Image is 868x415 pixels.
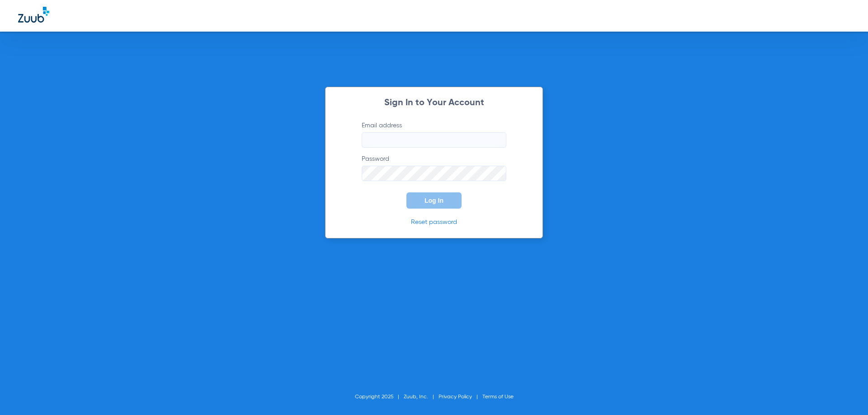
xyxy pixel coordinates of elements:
a: Terms of Use [482,394,514,400]
img: Zuub Logo [18,7,49,23]
button: Log In [406,192,462,209]
span: Log In [425,197,443,204]
label: Email address [362,121,506,148]
li: Zuub, Inc. [404,392,439,401]
h2: Sign In to Your Account [348,98,520,107]
input: Password [362,166,506,181]
li: Copyright 2025 [355,392,404,401]
label: Password [362,154,506,181]
input: Email address [362,132,506,148]
iframe: Chat Widget [823,372,868,415]
a: Privacy Policy [439,394,472,400]
a: Reset password [411,219,457,225]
